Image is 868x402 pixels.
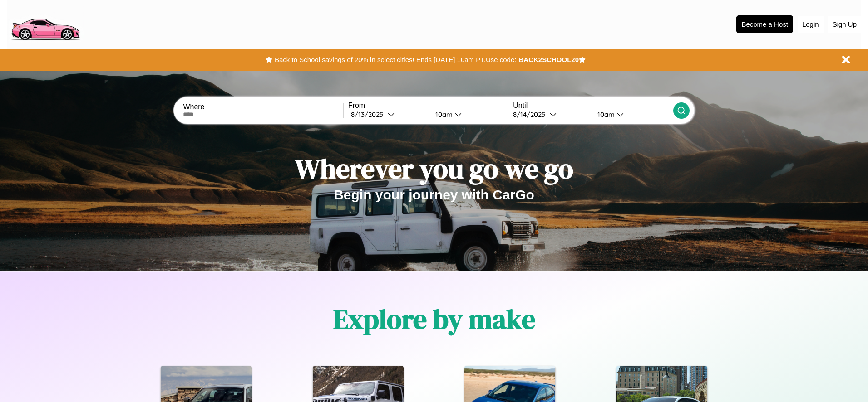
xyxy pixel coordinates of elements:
button: Login [798,16,824,33]
label: From [348,102,508,110]
h1: Explore by make [333,300,535,338]
button: 10am [428,110,508,119]
div: 10am [431,110,455,119]
button: Become a Host [736,15,793,33]
div: 10am [593,110,617,119]
button: Sign Up [828,16,861,33]
div: 8 / 13 / 2025 [351,110,388,119]
label: Until [513,102,673,110]
div: 8 / 14 / 2025 [513,110,550,119]
button: Back to School savings of 20% in select cities! Ends [DATE] 10am PT.Use code: [272,53,518,66]
b: BACK2SCHOOL20 [518,56,579,63]
button: 10am [590,110,673,119]
label: Where [183,103,343,111]
img: logo [7,5,84,43]
button: 8/13/2025 [348,110,428,119]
